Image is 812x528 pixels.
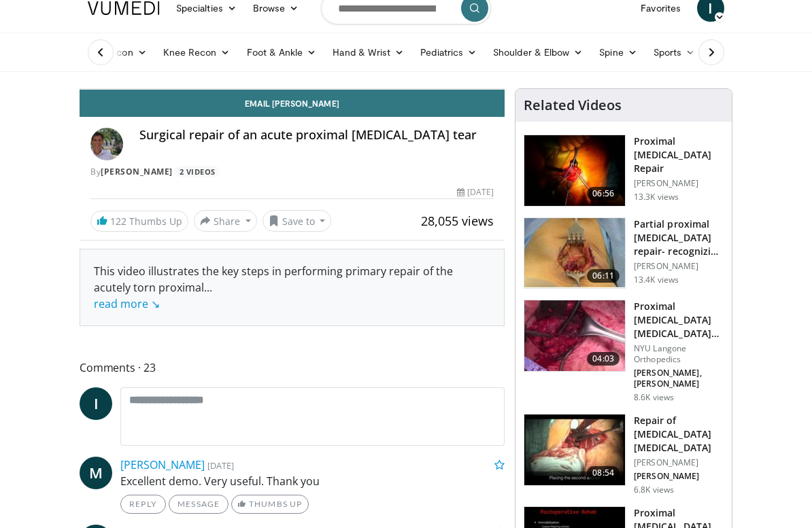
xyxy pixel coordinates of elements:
[634,392,674,403] p: 8.6K views
[412,39,485,66] a: Pediatrics
[524,300,625,371] img: O0cEsGv5RdudyPNn4xMDoxOjBzMTt2bJ_2.150x105_q85_crop-smart_upscale.jpg
[88,1,160,15] img: VuMedi Logo
[421,213,494,229] span: 28,055 views
[587,269,620,283] span: 06:11
[524,414,724,495] a: 08:54 Repair of [MEDICAL_DATA] [MEDICAL_DATA] [PERSON_NAME] [PERSON_NAME] 6.8K views
[110,215,126,228] span: 122
[524,415,625,485] img: 305615_0002_1.png.150x105_q85_crop-smart_upscale.jpg
[634,485,674,495] p: 6.8K views
[90,166,494,178] div: By
[155,39,239,66] a: Knee Recon
[120,473,505,489] p: Excellent demo. Very useful. Thank you
[634,414,724,455] h3: Repair of [MEDICAL_DATA] [MEDICAL_DATA]
[80,359,505,376] span: Comments 23
[80,457,112,489] a: M
[94,296,160,311] a: read more ↘
[324,39,412,66] a: Hand & Wrist
[90,211,188,232] a: 122 Thumbs Up
[457,186,494,198] div: [DATE]
[101,166,173,177] a: [PERSON_NAME]
[634,457,724,468] p: [PERSON_NAME]
[634,192,679,203] p: 13.3K views
[524,218,625,289] img: sallay_1.png.150x105_q85_crop-smart_upscale.jpg
[634,135,724,175] h3: Proximal [MEDICAL_DATA] Repair
[634,368,724,389] p: [PERSON_NAME], [PERSON_NAME]
[634,261,724,272] p: [PERSON_NAME]
[634,178,724,189] p: [PERSON_NAME]
[634,217,724,258] h3: Partial proximal [MEDICAL_DATA] repair- recognizing the "hidden lesion"
[120,457,205,472] a: [PERSON_NAME]
[634,275,679,285] p: 13.4K views
[524,135,724,207] a: 06:56 Proximal [MEDICAL_DATA] Repair [PERSON_NAME] 13.3K views
[90,128,123,160] img: Avatar
[207,459,234,472] small: [DATE]
[120,495,166,514] a: Reply
[645,39,704,66] a: Sports
[263,210,332,232] button: Save to
[524,300,724,403] a: 04:03 Proximal [MEDICAL_DATA] [MEDICAL_DATA] Primary Repair Using Transverse [MEDICAL_DATA] NYU L...
[524,217,724,289] a: 06:11 Partial proximal [MEDICAL_DATA] repair- recognizing the "hidden lesion" [PERSON_NAME] 13.4K...
[634,471,724,482] p: [PERSON_NAME]
[524,135,625,206] img: eolv1L8ZdYrFVOcH4xMDoxOmdtO40mAx.150x105_q85_crop-smart_upscale.jpg
[485,39,591,66] a: Shoulder & Elbow
[587,352,620,366] span: 04:03
[231,495,308,514] a: Thumbs Up
[175,166,220,177] a: 2 Videos
[634,343,724,365] p: NYU Langone Orthopedics
[194,210,257,232] button: Share
[587,187,620,200] span: 06:56
[169,495,229,514] a: Message
[524,97,622,113] h4: Related Videos
[587,466,620,480] span: 08:54
[591,39,645,66] a: Spine
[80,90,505,117] a: Email [PERSON_NAME]
[239,39,325,66] a: Foot & Ankle
[634,300,724,340] h3: Proximal [MEDICAL_DATA] [MEDICAL_DATA] Primary Repair Using Transverse [MEDICAL_DATA]
[94,263,490,312] div: This video illustrates the key steps in performing primary repair of the acutely torn proximal
[139,128,494,143] h4: Surgical repair of an acute proximal [MEDICAL_DATA] tear
[80,387,112,420] a: I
